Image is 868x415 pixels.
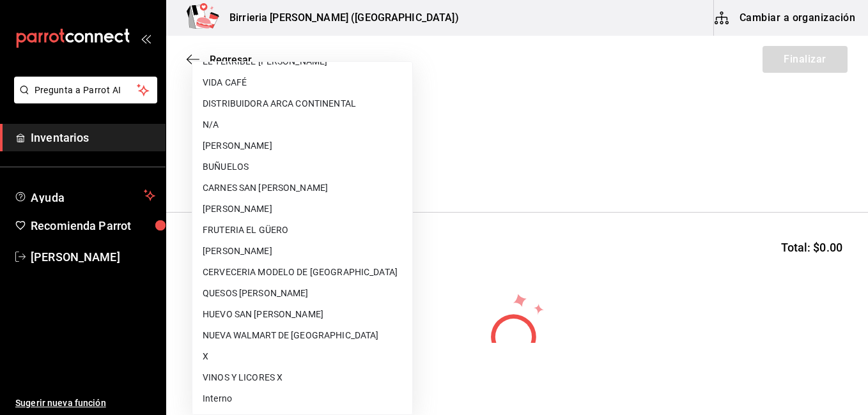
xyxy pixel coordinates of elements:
li: BUÑUELOS [192,156,412,177]
li: CARNES SAN [PERSON_NAME] [192,177,412,199]
li: DISTRIBUIDORA ARCA CONTINENTAL [192,93,412,114]
li: N/A [192,114,412,135]
li: CERVECERIA MODELO DE [GEOGRAPHIC_DATA] [192,262,412,283]
li: EL TERRIBLE [PERSON_NAME] [192,51,412,72]
li: QUESOS [PERSON_NAME] [192,283,412,304]
li: [PERSON_NAME] [192,135,412,156]
li: X [192,346,412,367]
li: FRUTERIA EL GÜERO [192,220,412,241]
li: VINOS Y LICORES X [192,367,412,388]
li: Interno [192,388,412,409]
li: NUEVA WALMART DE [GEOGRAPHIC_DATA] [192,325,412,346]
li: [PERSON_NAME] [192,241,412,262]
li: [PERSON_NAME] [192,199,412,220]
li: VIDA CAFÉ [192,72,412,93]
li: HUEVO SAN [PERSON_NAME] [192,304,412,325]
